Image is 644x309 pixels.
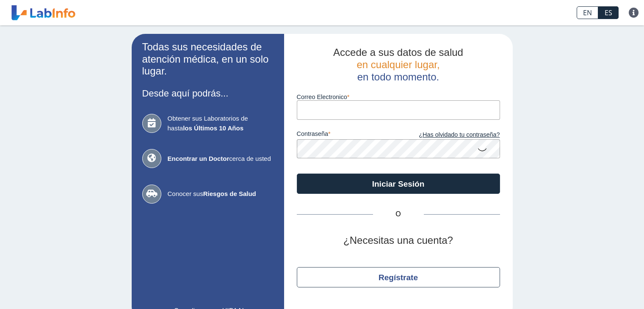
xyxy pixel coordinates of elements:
b: Riesgos de Salud [203,190,256,197]
a: ES [598,6,619,19]
h3: Desde aquí podrás... [142,88,274,99]
h2: ¿Necesitas una cuenta? [297,235,500,247]
span: O [373,209,424,219]
button: Iniciar Sesión [297,174,500,194]
a: ¿Has olvidado tu contraseña? [398,130,500,140]
span: en todo momento. [357,71,439,83]
span: Obtener sus Laboratorios de hasta [168,114,274,133]
span: cerca de usted [168,154,274,164]
span: Conocer sus [168,189,274,199]
label: contraseña [297,130,398,140]
a: EN [577,6,598,19]
span: Accede a sus datos de salud [333,47,463,58]
h2: Todas sus necesidades de atención médica, en un solo lugar. [142,41,274,77]
b: los Últimos 10 Años [183,124,243,132]
b: Encontrar un Doctor [168,155,229,162]
button: Regístrate [297,267,500,287]
span: en cualquier lugar, [357,59,439,70]
label: Correo Electronico [297,94,500,100]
